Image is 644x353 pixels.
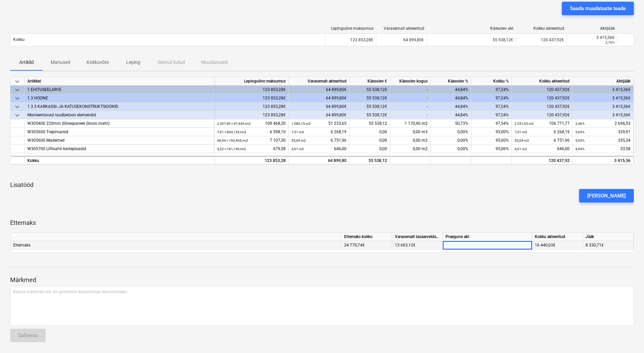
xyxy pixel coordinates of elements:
[350,156,390,164] div: 55 538,12
[392,241,443,250] div: 13 663,12€
[13,94,21,102] span: keyboard_arrow_down
[471,86,512,94] div: 97,24%
[217,145,286,153] div: 679,58
[13,37,25,43] p: Kokku
[587,191,626,200] div: [PERSON_NAME]
[430,26,514,31] div: Käesolev akt
[214,86,289,94] div: 123 853,28€
[573,111,634,119] div: 3 415,36€
[471,111,512,119] div: 97,24%
[289,102,350,111] div: 64 899,80€
[350,77,390,86] div: Käesolev €
[291,130,304,134] small: 7,51 m3
[25,77,214,86] div: Artikkel
[431,102,471,111] div: 44,84%
[10,241,341,250] div: Ettemaks
[27,119,211,128] div: W305400 220mm õõnespaneel (bruto maht)
[27,102,211,111] div: 1.3.3 KARKASSI- JA KATUSEKONSTRUKTSIOONID
[515,128,570,136] div: 6 268,19
[575,128,630,136] div: 329,91
[392,233,443,241] div: Varasemalt tasaarveldatud
[575,122,585,125] small: 2,46%
[515,136,570,145] div: 6 751,96
[214,102,289,111] div: 123 853,28€
[583,241,634,250] div: 8 330,71€
[575,136,630,145] div: 355,34
[217,122,251,125] small: 2 307,90 × 47,43€ / m2
[27,94,211,102] div: 1.3 HOONE
[13,111,21,119] span: keyboard_arrow_down
[214,94,289,102] div: 123 853,28€
[575,157,630,165] div: 3 415,36
[532,233,583,241] div: Kokku akteeritud
[341,233,392,241] div: Ettemaks kokku
[350,119,390,128] div: 55 538,12
[341,241,392,250] div: 24 770,74€
[512,156,573,164] div: 120 437,92
[291,157,347,165] div: 64 899,80
[13,103,21,111] span: keyboard_arrow_down
[27,128,211,136] div: W305600 Trepimarsid
[570,26,615,31] div: Aktijääk
[519,26,564,31] div: Kokku akteeritud
[217,139,248,142] small: 36,94 × 192,40€ / m2
[583,233,634,241] div: Jääk
[350,145,390,153] div: 0,00
[390,119,431,128] div: 1 170,90 m2
[214,77,289,86] div: Lepinguline maksumus
[289,86,350,94] div: 64 899,80€
[289,94,350,102] div: 64 899,80€
[512,102,573,111] div: 120 437,92€
[431,77,471,86] div: Käesolev %
[13,77,21,86] span: keyboard_arrow_down
[575,130,585,134] small: 5,00%
[516,34,567,45] div: 120 437,92€
[291,136,347,145] div: 6 751,96
[217,130,246,134] small: 7,91 × 834,15€ / m3
[217,147,246,151] small: 4,22 × 161,14€ / m2
[431,128,471,136] div: 0,00%
[573,77,634,86] div: Aktijääk
[27,145,211,153] div: W305700 Liftisahti katteplaadid
[27,111,211,119] div: Monteeritavad raudbetoon elemendid
[562,2,634,15] button: Saada muudatuste teade
[289,77,350,86] div: Varasemalt akteeritud
[610,321,644,353] div: Chat Widget
[13,86,21,94] span: keyboard_arrow_down
[214,111,289,119] div: 123 853,28€
[431,111,471,119] div: 44,84%
[291,119,347,128] div: 51 233,65
[471,145,512,153] div: 95,06%
[350,111,390,119] div: 55 538,12€
[289,111,350,119] div: 64 899,80€
[515,130,527,134] small: 7,51 m3
[515,147,527,151] small: 4,01 m2
[350,86,390,94] div: 55 538,12€
[10,219,634,227] p: Ettemaks
[515,139,529,142] small: 35,09 m2
[512,77,573,86] div: Kokku akteeritud
[573,94,634,102] div: 3 415,36€
[575,147,585,151] small: 4,94%
[431,145,471,153] div: 0,00%
[217,157,286,165] div: 123 853,28
[350,128,390,136] div: 0,00
[390,94,431,102] div: -
[390,128,431,136] div: 0,00 m3
[291,128,347,136] div: 6 268,19
[515,122,534,125] small: 2 251,05 m2
[443,233,532,241] div: Praegune akt
[390,102,431,111] div: -
[350,102,390,111] div: 55 538,12€
[291,145,347,153] div: 646,00
[350,94,390,102] div: 55 538,12€
[573,102,634,111] div: 3 415,36€
[217,136,286,145] div: 7 107,30
[575,119,630,128] div: 2 696,53
[27,86,211,94] div: 1 EHITUSEELARVE
[471,119,512,128] div: 97,54%
[125,59,141,66] p: Leping
[579,189,634,203] button: [PERSON_NAME]
[515,119,570,128] div: 106 771,77
[379,26,424,31] div: Varasemalt akteeritud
